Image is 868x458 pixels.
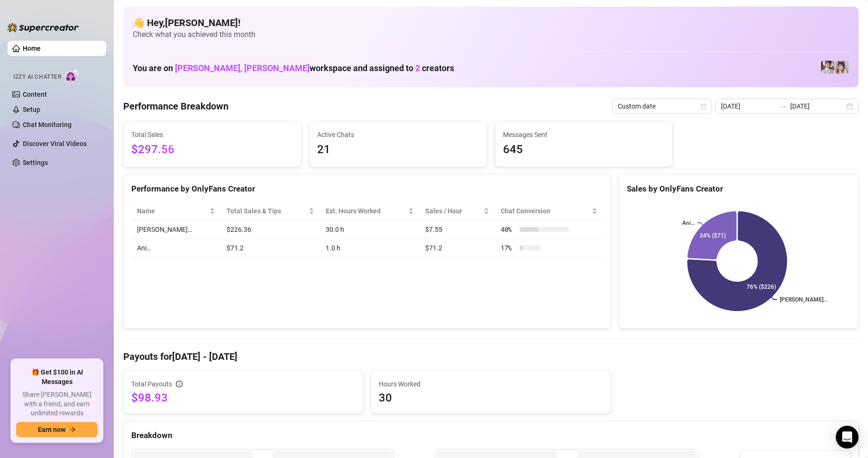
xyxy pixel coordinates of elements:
[123,350,859,363] h4: Payouts for [DATE] - [DATE]
[618,99,706,113] span: Custom date
[16,390,98,418] span: Share [PERSON_NAME] with a friend, and earn unlimited rewards
[131,129,293,140] span: Total Sales
[790,101,844,111] input: End date
[779,102,786,110] span: swap-right
[320,239,420,257] td: 1.0 h
[23,106,40,113] a: Setup
[65,69,80,82] img: AI Chatter
[131,141,293,159] span: $297.56
[38,426,65,433] span: Earn now
[682,220,694,226] text: Ani…
[503,129,665,140] span: Messages Sent
[320,220,420,239] td: 30.0 h
[379,390,603,405] span: 30
[317,141,479,159] span: 21
[420,220,495,239] td: $7.55
[131,429,850,442] div: Breakdown
[8,23,79,32] img: logo-BBDzfeDw.svg
[701,103,706,109] span: calendar
[835,61,849,74] img: Ani
[23,45,41,52] a: Home
[501,243,516,253] span: 17 %
[836,426,859,449] div: Open Intercom Messenger
[501,206,590,216] span: Chat Conversion
[23,159,48,166] a: Settings
[821,61,834,74] img: Rosie
[23,121,72,128] a: Chat Monitoring
[123,100,228,113] h4: Performance Breakdown
[425,206,482,216] span: Sales / Hour
[131,390,355,405] span: $98.93
[379,379,603,389] span: Hours Worked
[503,141,665,159] span: 645
[16,368,98,386] span: 🎁 Get $100 in AI Messages
[13,73,61,82] span: Izzy AI Chatter
[23,140,87,147] a: Discover Viral Videos
[420,202,495,220] th: Sales / Hour
[627,183,850,195] div: Sales by OnlyFans Creator
[131,239,221,257] td: Ani…
[221,202,320,220] th: Total Sales & Tips
[131,183,603,195] div: Performance by OnlyFans Creator
[133,16,849,29] h4: 👋 Hey, [PERSON_NAME] !
[317,129,479,140] span: Active Chats
[133,29,849,40] span: Check what you achieved this month
[175,63,310,73] span: [PERSON_NAME], [PERSON_NAME]
[133,63,454,73] h1: You are on workspace and assigned to creators
[221,239,320,257] td: $71.2
[16,422,98,437] button: Earn nowarrow-right
[495,202,603,220] th: Chat Conversion
[131,202,221,220] th: Name
[221,220,320,239] td: $226.36
[227,206,307,216] span: Total Sales & Tips
[420,239,495,257] td: $71.2
[131,220,221,239] td: [PERSON_NAME]…
[131,379,172,389] span: Total Payouts
[23,91,47,98] a: Content
[501,224,516,235] span: 40 %
[721,101,775,111] input: Start date
[176,381,183,387] span: info-circle
[137,206,208,216] span: Name
[779,102,786,110] span: to
[415,63,420,73] span: 2
[780,296,827,303] text: [PERSON_NAME]…
[326,206,406,216] div: Est. Hours Worked
[69,426,76,433] span: arrow-right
